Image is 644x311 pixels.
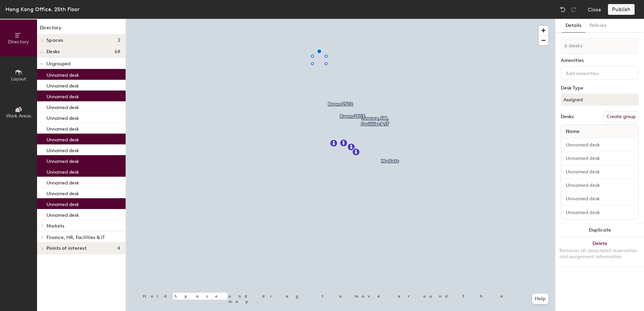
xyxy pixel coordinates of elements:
[11,76,26,82] span: Layout
[555,223,644,237] button: Duplicate
[46,235,105,240] span: Finance, HR, Facilities & IT
[46,124,79,132] p: Unnamed desk
[46,157,79,164] p: Unnamed desk
[46,246,87,251] span: Points of interest
[562,154,637,163] input: Unnamed desk
[588,4,601,15] button: Close
[115,49,120,55] span: 68
[46,200,79,207] p: Unnamed desk
[37,24,126,35] h1: Directory
[46,49,60,55] span: Desks
[6,113,31,119] span: Work Areas
[46,210,79,218] p: Unnamed desk
[46,38,63,43] span: Spaces
[604,111,639,123] button: Create group
[46,189,79,197] p: Unnamed desk
[46,103,79,110] p: Unnamed desk
[46,81,79,89] p: Unnamed desk
[46,113,79,121] p: Unnamed desk
[561,19,585,33] button: Details
[8,39,29,45] span: Directory
[117,246,120,251] span: 4
[562,140,637,150] input: Unnamed desk
[46,61,70,67] span: Ungrouped
[532,293,548,304] button: Help
[570,6,577,13] img: Redo
[562,167,637,177] input: Unnamed desk
[559,248,640,260] div: Removes all associated reservation and assignment information
[562,208,637,217] input: Unnamed desk
[561,58,639,63] div: Amenities
[46,70,79,78] p: Unnamed desk
[561,114,574,119] div: Desks
[561,94,639,106] button: Assigned
[46,223,64,229] span: Markets
[46,167,79,175] p: Unnamed desk
[46,135,79,143] p: Unnamed desk
[118,38,120,43] span: 2
[585,19,610,33] button: Policies
[562,194,637,204] input: Unnamed desk
[46,146,79,153] p: Unnamed desk
[46,178,79,186] p: Unnamed desk
[559,6,566,13] img: Undo
[562,126,583,138] span: Name
[562,181,637,190] input: Unnamed desk
[5,5,79,13] div: Hong Kong Office, 25th Floor
[46,92,79,100] p: Unnamed desk
[555,237,644,267] button: DeleteRemoves all associated reservation and assignment information
[564,69,625,77] input: Add amenities
[561,85,639,91] div: Desk Type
